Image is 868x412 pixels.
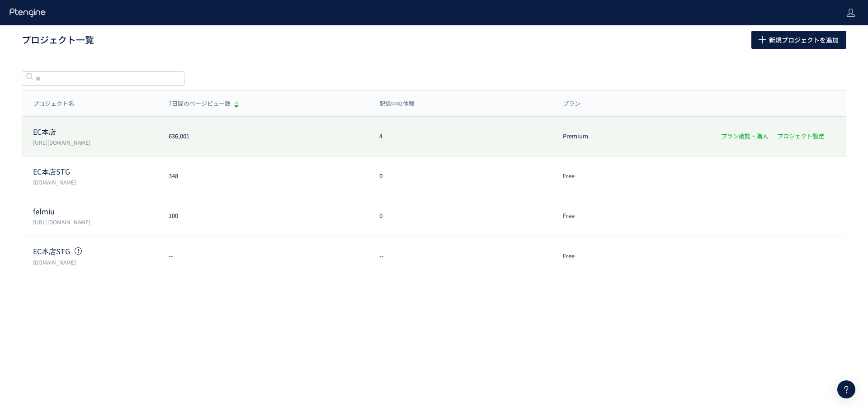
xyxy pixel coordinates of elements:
[552,212,710,220] div: Free
[33,206,158,217] p: felmiu
[368,212,552,220] div: 0
[777,132,824,140] a: プロジェクト設定
[169,99,231,108] span: 7日間のページビュー数
[158,132,368,141] div: 636,001
[563,99,580,108] span: プラン
[33,166,158,177] p: EC本店STG
[368,172,552,180] div: 0
[158,252,368,260] div: --
[751,31,846,49] button: 新規プロジェクトを追加
[33,246,158,256] p: EC本店STG
[368,252,552,260] div: --
[379,99,415,108] span: 配信中の体験
[721,132,768,140] a: プラン確認・購入
[552,252,710,260] div: Free
[158,212,368,220] div: 100
[368,132,552,141] div: 4
[552,172,710,180] div: Free
[158,172,368,180] div: 348
[33,99,74,108] span: プロジェクト名
[33,138,158,146] p: https://etvos.com
[769,31,839,49] span: 新規プロジェクトを追加
[33,127,158,137] p: EC本店
[33,258,158,266] p: stg.etvos.com
[552,132,710,141] div: Premium
[22,33,731,47] h1: プロジェクト一覧
[33,218,158,226] p: https://felmiu.com
[33,178,158,186] p: stg.etvos.com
